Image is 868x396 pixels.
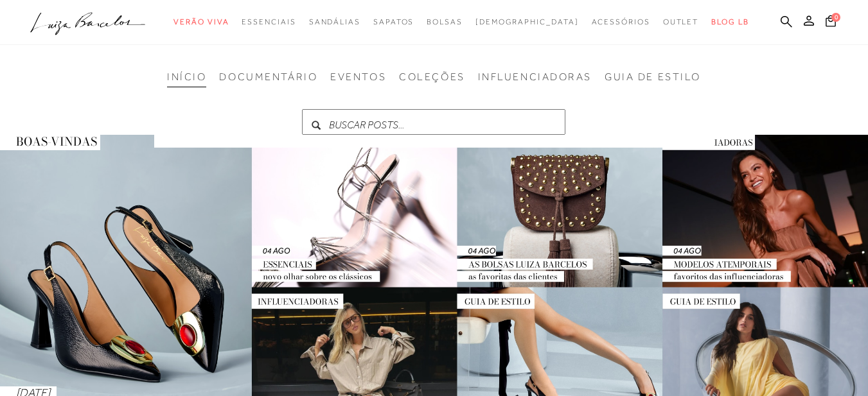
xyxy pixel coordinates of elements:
span: Outlet [663,17,699,26]
a: categoryNavScreenReaderText [309,10,360,34]
span: EVENTOS [330,71,386,83]
a: categoryNavScreenReaderText [242,10,296,34]
a: noSubCategoriesText [475,10,579,34]
a: categoryNavScreenReaderText [663,10,699,34]
a: categoryNavScreenReaderText [373,10,414,34]
span: Acessórios [592,17,650,26]
a: categoryNavScreenReaderText [427,10,463,34]
a: BLOG LB [711,10,748,34]
span: 0 [831,13,840,22]
span: [DEMOGRAPHIC_DATA] [475,17,579,26]
span: Sandálias [309,17,360,26]
span: BLOG LB [711,17,748,26]
button: 0 [822,14,840,31]
span: Início [167,71,206,83]
a: categoryNavScreenReaderText [173,10,229,34]
span: Essenciais [242,17,296,26]
span: DOCUMENTÁRIO [219,71,317,83]
span: GUIA DE ESTILO [605,71,701,83]
span: Verão Viva [173,17,229,26]
a: categoryNavScreenReaderText [592,10,650,34]
span: COLEÇÕES [399,71,465,83]
span: Sapatos [373,17,414,26]
span: INFLUENCIADORAS [478,71,592,83]
input: BUSCAR POSTS... [302,109,565,135]
span: Bolsas [427,17,463,26]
